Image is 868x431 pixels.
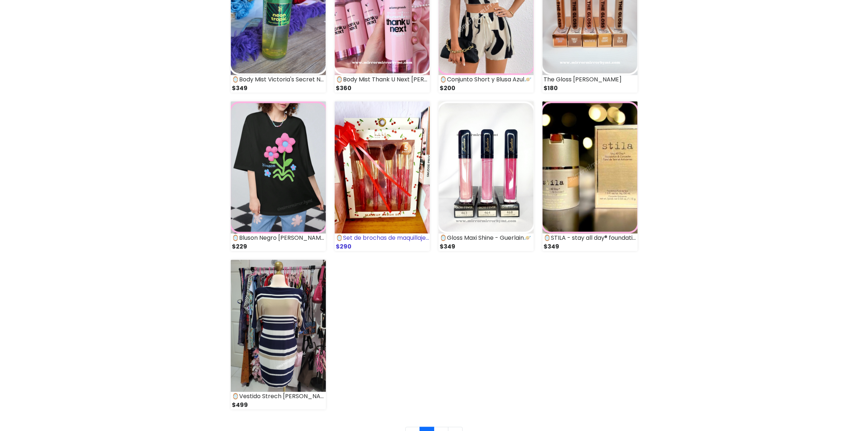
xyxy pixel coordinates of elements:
div: $349 [542,242,638,251]
a: 🪞Bluson Negro [PERSON_NAME]🪐 $229 [231,101,326,251]
div: 🪞Gloss Maxi Shine - Guerlain🪐 [439,234,534,242]
div: $360 [335,84,430,93]
div: 🪞STILA - stay all day® foundation & concealer🪐 [542,234,638,242]
img: small_1747772219655.jpeg [335,101,430,234]
div: $499 [231,401,326,409]
div: $290 [335,242,430,251]
div: $200 [439,84,534,93]
img: small_1728002655852.png [542,101,638,234]
div: 🪞Body Mist Victoria's Secret Neon Tropic🪐 [231,75,326,84]
a: 🪞Vestido Strech [PERSON_NAME]🪐 $499 [231,260,326,409]
div: The Gloss [PERSON_NAME] [542,75,638,84]
div: 🪞Body Mist Thank U Next [PERSON_NAME]🪐 [335,75,430,84]
img: small_1727726322566.png [231,260,326,392]
div: 🪞Vestido Strech [PERSON_NAME]🪐 [231,392,326,401]
div: 🪞Conjunto Short y Blusa Azul🪐 [439,75,534,84]
img: small_1747770148306.png [439,101,534,234]
a: 🪞Set de brochas de maquillaje cerezas🪐 $290 [335,101,430,251]
a: 🪞STILA - stay all day® foundation & concealer🪐 $349 [542,101,638,251]
div: 🪞Set de brochas de maquillaje cerezas🪐 [335,234,430,242]
div: 🪞Bluson Negro [PERSON_NAME]🪐 [231,234,326,242]
div: $349 [231,84,326,93]
div: $229 [231,242,326,251]
div: $349 [439,242,534,251]
img: small_1747775223869.png [231,101,326,234]
a: 🪞Gloss Maxi Shine - Guerlain🪐 $349 [439,101,534,251]
div: $180 [542,84,638,93]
